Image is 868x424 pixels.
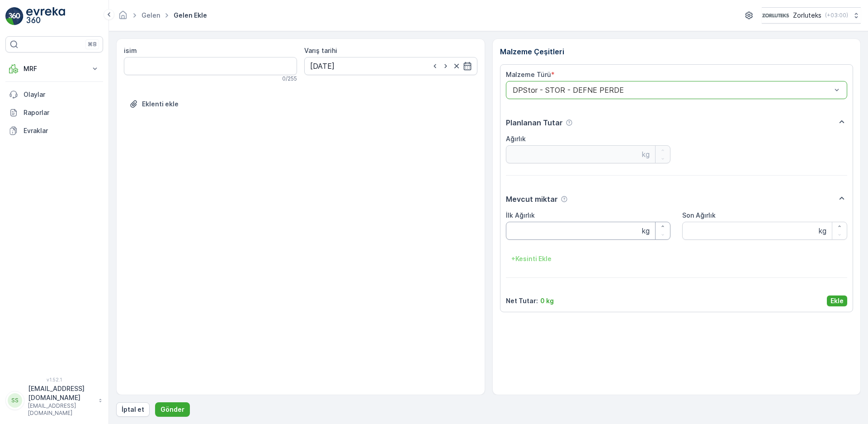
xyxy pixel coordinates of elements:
[118,14,128,21] a: Ana Sayfa
[88,41,97,48] p: ⌘B
[116,402,150,417] button: İptal et
[506,117,563,128] p: Planlanan Tutar
[124,47,137,54] label: isim
[24,64,85,73] p: MRF
[827,295,847,306] button: Ekle
[28,402,94,417] p: [EMAIL_ADDRESS][DOMAIN_NAME]
[830,296,844,305] p: Ekle
[825,12,848,19] p: ( +03:00 )
[5,104,103,122] a: Raporlar
[5,86,103,104] a: Olaylar
[5,384,103,417] button: SS[EMAIL_ADDRESS][DOMAIN_NAME][EMAIL_ADDRESS][DOMAIN_NAME]
[155,402,190,417] button: Gönder
[506,135,526,143] label: Ağırlık
[142,11,160,19] a: Gelen
[819,225,826,236] p: kg
[24,126,99,135] p: Evraklar
[793,11,821,20] p: Zorluteks
[566,119,573,126] div: Yardım Araç İkonu
[142,100,179,109] p: Eklenti ekle
[5,377,103,382] span: v 1.52.1
[8,393,22,408] div: SS
[511,254,552,263] p: + Kesinti Ekle
[506,71,551,78] label: Malzeme Türü
[506,194,558,205] p: Mevcut miktar
[500,46,854,57] p: Malzeme Çeşitleri
[762,10,789,20] img: 6-1-9-3_wQBzyll.png
[172,11,209,20] span: Gelen ekle
[561,195,568,203] div: Yardım Araç İkonu
[682,211,716,219] label: Son Ağırlık
[506,296,538,305] p: Net Tutar :
[5,7,24,25] img: logo
[24,108,99,117] p: Raporlar
[124,97,184,111] button: Dosya Yükle
[506,211,535,219] label: İlk Ağırlık
[642,225,650,236] p: kg
[28,384,94,402] p: [EMAIL_ADDRESS][DOMAIN_NAME]
[506,252,557,266] button: +Kesinti Ekle
[26,7,65,25] img: logo_light-DOdMpM7g.png
[5,122,103,140] a: Evraklar
[160,405,184,414] p: Gönder
[282,75,297,82] p: 0 / 255
[304,57,477,75] input: dd/mm/yyyy
[5,60,103,78] button: MRF
[24,90,99,99] p: Olaylar
[122,405,144,414] p: İptal et
[762,7,861,24] button: Zorluteks(+03:00)
[540,296,554,305] p: 0 kg
[304,47,337,54] label: Varış tarihi
[642,149,650,160] p: kg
